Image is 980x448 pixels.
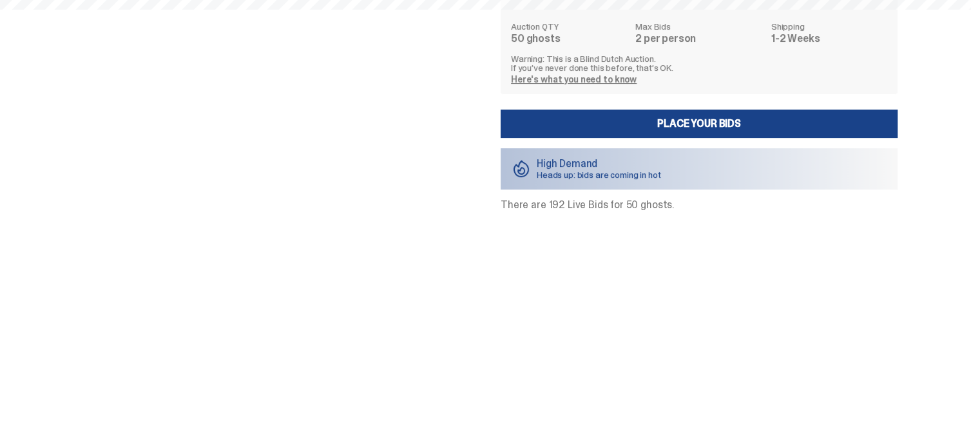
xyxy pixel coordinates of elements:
[537,159,661,169] p: High Demand
[501,200,898,210] p: There are 192 Live Bids for 50 ghosts.
[501,110,898,138] a: Place your Bids
[511,73,637,85] a: Here's what you need to know
[511,22,628,31] dt: Auction QTY
[771,22,887,31] dt: Shipping
[511,54,887,72] p: Warning: This is a Blind Dutch Auction. If you’ve never done this before, that’s OK.
[511,34,628,44] dd: 50 ghosts
[635,22,764,31] dt: Max Bids
[635,34,764,44] dd: 2 per person
[771,34,887,44] dd: 1-2 Weeks
[537,170,661,179] p: Heads up: bids are coming in hot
